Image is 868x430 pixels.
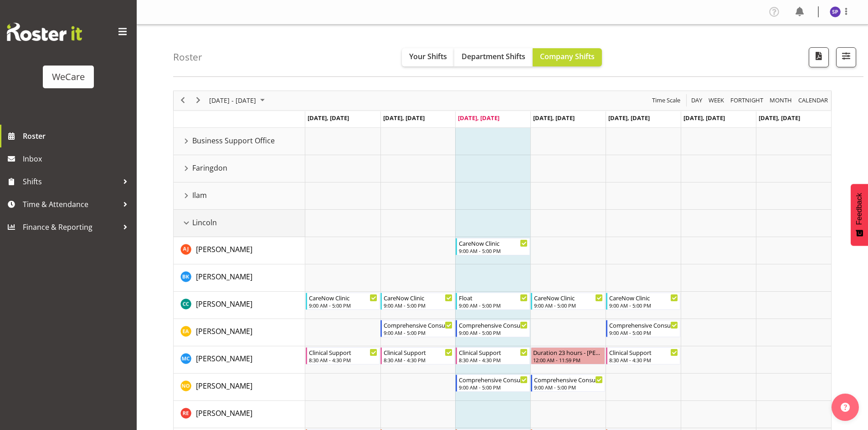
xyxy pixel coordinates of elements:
td: Mary Childs resource [174,346,305,374]
span: Ilam [192,190,207,201]
div: Charlotte Courtney"s event - CareNow Clinic Begin From Friday, October 3, 2025 at 9:00:00 AM GMT+... [606,293,680,310]
div: Mary Childs"s event - Clinical Support Begin From Monday, September 29, 2025 at 8:30:00 AM GMT+13... [306,347,380,364]
div: Mary Childs"s event - Clinical Support Begin From Tuesday, September 30, 2025 at 8:30:00 AM GMT+1... [380,347,455,364]
div: Comprehensive Consult [609,320,678,329]
span: Day [690,95,703,106]
img: help-xxl-2.png [841,403,850,412]
div: Ena Advincula"s event - Comprehensive Consult Begin From Friday, October 3, 2025 at 9:00:00 AM GM... [606,320,680,337]
span: [DATE], [DATE] [608,114,650,122]
div: 9:00 AM - 5:00 PM [384,329,452,336]
span: [DATE], [DATE] [308,114,349,122]
td: Rachel Els resource [174,401,305,428]
td: Lincoln resource [174,210,305,237]
div: 9:00 AM - 5:00 PM [534,384,603,391]
div: 8:30 AM - 4:30 PM [309,356,378,364]
div: 9:00 AM - 5:00 PM [384,302,452,309]
div: Ena Advincula"s event - Comprehensive Consult Begin From Wednesday, October 1, 2025 at 9:00:00 AM... [456,320,530,337]
div: Comprehensive Consult [459,320,528,329]
button: Fortnight [729,95,765,106]
div: Natasha Ottley"s event - Comprehensive Consult Begin From Wednesday, October 1, 2025 at 9:00:00 A... [456,374,530,392]
span: Week [708,95,725,106]
div: Charlotte Courtney"s event - CareNow Clinic Begin From Thursday, October 2, 2025 at 9:00:00 AM GM... [531,293,605,310]
span: Company Shifts [540,51,595,61]
div: Amy Johannsen"s event - CareNow Clinic Begin From Wednesday, October 1, 2025 at 9:00:00 AM GMT+13... [456,238,530,255]
div: CareNow Clinic [534,293,603,302]
td: Amy Johannsen resource [174,237,305,264]
button: Feedback - Show survey [851,184,868,246]
span: [DATE], [DATE] [458,114,499,122]
div: 9:00 AM - 5:00 PM [459,302,528,309]
div: 9:00 AM - 5:00 PM [459,247,528,254]
span: [PERSON_NAME] [196,244,252,254]
span: Month [769,95,793,106]
span: Business Support Office [192,135,275,146]
td: Brian Ko resource [174,264,305,292]
td: Business Support Office resource [174,128,305,155]
a: [PERSON_NAME] [196,298,252,309]
div: Sep 29 - Oct 05, 2025 [206,91,270,110]
div: Charlotte Courtney"s event - Float Begin From Wednesday, October 1, 2025 at 9:00:00 AM GMT+13:00 ... [456,293,530,310]
div: Float [459,293,528,302]
button: Month [797,95,830,106]
div: Clinical Support [459,348,528,357]
span: Time Scale [651,95,681,106]
div: Clinical Support [384,348,452,357]
div: CareNow Clinic [309,293,378,302]
div: Mary Childs"s event - Duration 23 hours - Mary Childs Begin From Thursday, October 2, 2025 at 12:... [531,347,605,364]
button: Department Shifts [454,48,533,66]
div: Clinical Support [609,348,678,357]
span: Fortnight [729,95,764,106]
span: [PERSON_NAME] [196,354,252,364]
button: Download a PDF of the roster according to the set date range. [809,47,829,67]
span: Your Shifts [409,51,447,61]
span: Faringdon [192,162,227,173]
span: [DATE], [DATE] [759,114,800,122]
button: Time Scale [651,95,682,106]
span: Lincoln [192,217,217,228]
div: 8:30 AM - 4:30 PM [459,356,528,364]
div: Comprehensive Consult [459,375,528,384]
div: 8:30 AM - 4:30 PM [609,356,678,364]
button: Previous [177,95,189,106]
td: Ilam resource [174,182,305,210]
div: CareNow Clinic [459,238,528,248]
span: Finance & Reporting [23,220,118,234]
span: Inbox [23,152,132,166]
span: [DATE], [DATE] [383,114,425,122]
td: Natasha Ottley resource [174,374,305,401]
span: calendar [797,95,829,106]
div: 9:00 AM - 5:00 PM [459,329,528,336]
button: Filter Shifts [836,47,856,67]
button: Next [192,95,205,106]
a: [PERSON_NAME] [196,326,252,337]
div: 9:00 AM - 5:00 PM [459,384,528,391]
div: Comprehensive Consult [384,320,452,329]
span: [PERSON_NAME] [196,326,252,336]
div: 12:00 AM - 11:59 PM [533,356,603,364]
div: previous period [175,91,190,110]
button: Timeline Day [690,95,704,106]
span: Time & Attendance [23,197,118,211]
span: [DATE], [DATE] [683,114,725,122]
div: Natasha Ottley"s event - Comprehensive Consult Begin From Thursday, October 2, 2025 at 9:00:00 AM... [531,374,605,392]
button: Your Shifts [402,48,454,66]
img: Rosterit website logo [7,23,82,41]
div: CareNow Clinic [384,293,452,302]
span: [PERSON_NAME] [196,299,252,309]
div: Mary Childs"s event - Clinical Support Begin From Wednesday, October 1, 2025 at 8:30:00 AM GMT+13... [456,347,530,364]
img: sabnam-pun11077.jpg [830,6,841,17]
span: [PERSON_NAME] [196,272,252,282]
td: Ena Advincula resource [174,319,305,346]
a: [PERSON_NAME] [196,271,252,282]
div: Duration 23 hours - [PERSON_NAME] [533,348,603,357]
span: [DATE], [DATE] [533,114,575,122]
a: [PERSON_NAME] [196,353,252,364]
span: Department Shifts [462,51,525,61]
a: [PERSON_NAME] [196,380,252,391]
a: [PERSON_NAME] [196,408,252,419]
span: Feedback [855,193,863,225]
button: Company Shifts [533,48,602,66]
button: October 2025 [208,95,269,106]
